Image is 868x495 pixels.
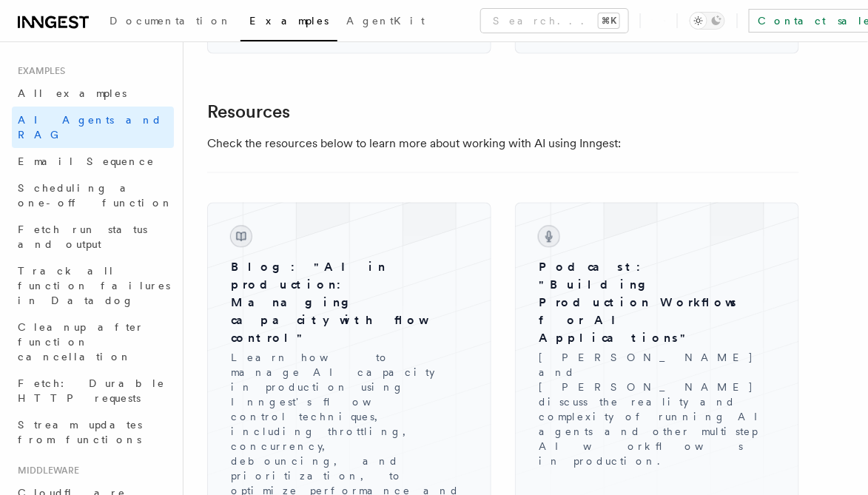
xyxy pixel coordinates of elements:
p: [PERSON_NAME] and [PERSON_NAME] discuss the reality and complexity of running AI agents and other... [539,351,776,469]
a: AgentKit [337,4,434,40]
span: AI Agents and RAG [18,114,162,141]
span: Examples [249,15,329,27]
p: Check the resources below to learn more about working with AI using Inngest: [207,134,799,155]
kbd: ⌘K [599,13,619,28]
a: Cleanup after function cancellation [12,314,174,370]
h3: Podcast: "Building Production Workflows for AI Applications" [539,259,776,348]
a: Examples [240,4,337,41]
a: Scheduling a one-off function [12,175,174,216]
a: Fetch: Durable HTTP requests [12,370,174,411]
span: Fetch run status and output [18,223,147,250]
span: Fetch: Durable HTTP requests [18,377,165,404]
span: Examples [12,65,65,77]
button: Search...⌘K [481,9,628,33]
span: Track all function failures in Datadog [18,265,170,306]
a: Podcast: "Building Production Workflows for AI Applications"[PERSON_NAME] and [PERSON_NAME] discu... [527,215,787,481]
span: Email Sequence [18,155,155,167]
a: Fetch run status and output [12,216,174,257]
span: Middleware [12,465,79,477]
a: Stream updates from functions [12,411,174,453]
button: Toggle dark mode [690,12,725,30]
a: Documentation [101,4,240,40]
span: Documentation [110,15,232,27]
span: Scheduling a one-off function [18,182,173,209]
a: Resources [207,101,290,122]
span: All examples [18,87,127,99]
a: Track all function failures in Datadog [12,257,174,314]
span: AgentKit [346,15,425,27]
a: AI Agents and RAG [12,107,174,148]
span: Cleanup after function cancellation [18,321,144,363]
a: Email Sequence [12,148,174,175]
span: Stream updates from functions [18,419,142,445]
h3: Blog: "AI in production: Managing capacity with flow control" [231,259,468,348]
a: All examples [12,80,174,107]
